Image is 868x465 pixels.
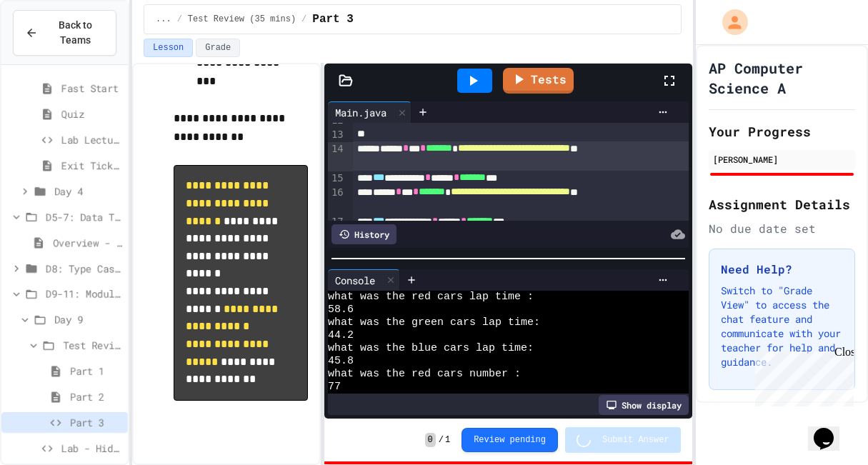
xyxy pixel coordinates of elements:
span: Lab Lecture [61,132,122,147]
h3: Need Help? [721,261,843,278]
a: Tests [503,68,574,94]
span: Exit Ticket [61,158,122,173]
div: Show display [599,395,689,415]
span: Test Review (35 mins) [63,338,122,353]
div: No due date set [709,220,855,237]
span: Part 2 [70,389,122,404]
button: Review pending [462,428,558,452]
span: Fast Start [61,81,122,96]
span: Day 4 [54,184,122,199]
span: Lab - Hidden Figures: Launch Weight Calculator [61,441,122,456]
span: D8: Type Casting [46,261,122,276]
span: Quiz [61,106,122,121]
button: Lesson [144,39,193,57]
span: what was the blue cars lap time: [328,342,534,355]
p: Switch to "Grade View" to access the chat feature and communicate with your teacher for help and ... [721,284,843,369]
iframe: chat widget [749,346,854,406]
div: History [331,224,396,244]
div: 13 [328,128,346,142]
div: 14 [328,142,346,171]
span: D9-11: Module Wrap Up [46,286,122,301]
span: what was the green cars lap time: [328,316,540,329]
span: Test Review (35 mins) [188,14,296,25]
span: ... [156,14,171,25]
span: what was the red cars number : [328,368,521,381]
span: 58.6 [328,304,354,316]
div: Console [328,273,382,288]
span: Day 9 [54,312,122,327]
span: 77 [328,381,341,394]
span: 1 [445,434,450,446]
span: Part 3 [312,11,354,28]
span: 44.2 [328,329,354,342]
h1: AP Computer Science A [709,58,855,98]
span: Overview - Teacher Only [53,235,122,250]
span: what was the red cars lap time : [328,291,534,304]
button: Grade [196,39,240,57]
div: 17 [328,215,346,229]
div: Main.java [328,105,394,120]
span: 45.8 [328,355,354,368]
span: Back to Teams [46,18,104,48]
div: [PERSON_NAME] [713,153,851,166]
div: My Account [707,6,752,39]
iframe: chat widget [808,408,854,451]
span: / [439,434,444,446]
div: 15 [328,171,346,186]
h2: Your Progress [709,121,855,141]
div: Chat with us now!Close [6,6,99,91]
span: / [301,14,306,25]
span: Part 3 [70,415,122,430]
div: 16 [328,186,346,215]
span: Submit Answer [602,434,669,446]
span: 0 [425,433,436,447]
span: Part 1 [70,364,122,379]
h2: Assignment Details [709,194,855,214]
span: D5-7: Data Types and Number Calculations [46,209,122,224]
span: / [177,14,182,25]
